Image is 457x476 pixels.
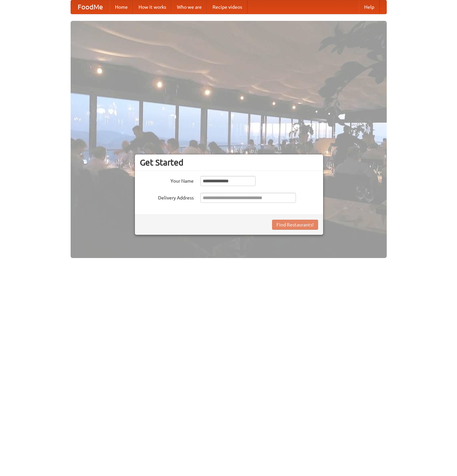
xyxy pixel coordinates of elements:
[172,0,207,14] a: Who we are
[140,176,194,184] label: Your Name
[207,0,247,14] a: Recipe videos
[140,157,318,168] h3: Get Started
[359,0,380,14] a: Help
[140,193,194,201] label: Delivery Address
[71,0,110,14] a: FoodMe
[133,0,172,14] a: How it works
[272,220,318,230] button: Find Restaurants!
[110,0,133,14] a: Home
